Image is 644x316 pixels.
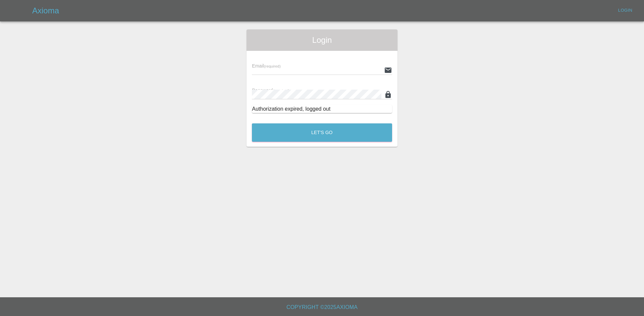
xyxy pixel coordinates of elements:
[252,35,392,45] span: Login
[614,5,636,16] a: Login
[252,105,392,113] div: Authorization expired, logged out
[252,88,289,93] span: Password
[5,303,639,312] h6: Copyright © 2025 Axioma
[273,89,290,93] small: (required)
[252,63,280,69] span: Email
[32,5,59,16] h5: Axioma
[264,64,281,68] small: (required)
[252,123,392,142] button: Let's Go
